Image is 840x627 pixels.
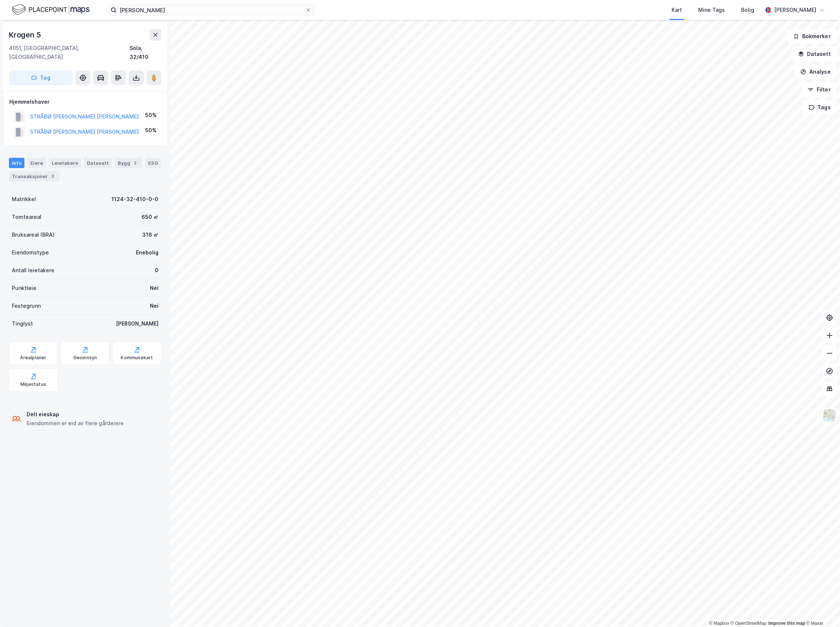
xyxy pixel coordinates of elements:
a: Mapbox [709,621,729,626]
img: Z [823,408,837,423]
div: Eiere [27,158,46,168]
div: Arealplaner [20,355,46,361]
div: 1124-32-410-0-0 [111,195,158,204]
div: Kart [672,6,682,14]
img: logo.f888ab2527a4732fd821a326f86c7f29.svg [12,3,90,16]
div: 0 [155,266,158,275]
div: Festegrunn [12,301,41,310]
div: Datasett [84,158,112,168]
div: Matrikkel [12,195,36,204]
div: 3 [49,173,57,180]
div: 50% [145,126,157,135]
div: Nei [150,301,158,310]
div: [PERSON_NAME] [774,6,816,14]
div: Leietakere [49,158,81,168]
div: Delt eieskap [27,410,124,419]
div: Hjemmelshaver [9,97,161,106]
div: Punktleie [12,284,36,293]
a: Improve this map [769,621,805,626]
div: Nei [150,284,158,293]
div: Bolig [741,6,754,14]
div: Eiendommen er eid av flere gårdeiere [27,419,124,428]
div: Tinglyst [12,319,33,328]
div: Mine Tags [698,6,725,14]
button: Bokmerker [787,29,837,44]
button: Filter [801,82,837,97]
div: Tomteareal [12,213,41,221]
div: 4051, [GEOGRAPHIC_DATA], [GEOGRAPHIC_DATA] [9,44,130,61]
div: 650 ㎡ [141,213,158,221]
button: Tag [9,70,73,85]
div: 50% [145,111,157,120]
div: Sola, 32/410 [130,44,161,61]
iframe: Chat Widget [803,591,840,627]
button: Analyse [794,64,837,79]
div: Krogen 5 [9,29,42,41]
div: 2 [132,159,139,167]
button: Tags [803,100,837,115]
a: OpenStreetMap [731,621,767,626]
div: 316 ㎡ [142,230,158,239]
input: Søk på adresse, matrikkel, gårdeiere, leietakere eller personer [117,4,305,16]
div: Bruksareal (BRA) [12,230,54,239]
div: Info [9,158,24,168]
div: Transaksjoner [9,171,60,181]
div: Enebolig [136,248,158,257]
div: Eiendomstype [12,248,49,257]
div: [PERSON_NAME] [116,319,158,328]
div: Kommunekart [121,355,153,361]
button: Datasett [792,47,837,61]
div: Bygg [115,158,142,168]
div: Antall leietakere [12,266,54,275]
div: Geoinnsyn [73,355,97,361]
div: Miljøstatus [20,381,46,387]
div: ESG [145,158,161,168]
div: Kontrollprogram for chat [803,591,840,627]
